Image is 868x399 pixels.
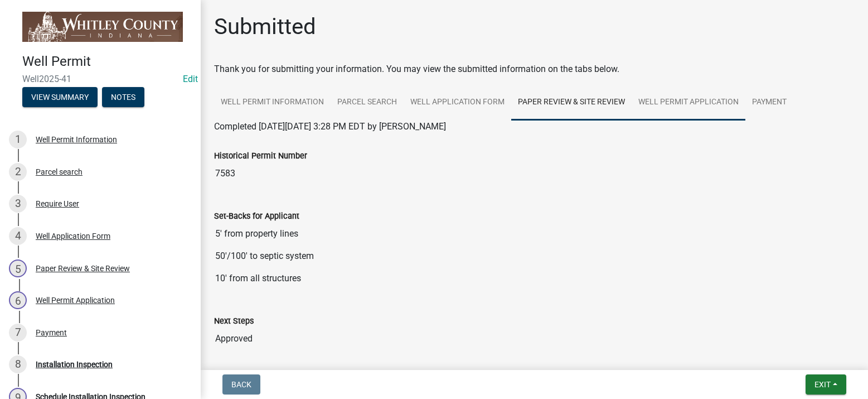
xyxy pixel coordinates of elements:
[806,374,846,395] button: Exit
[9,163,27,181] div: 2
[36,136,117,143] div: Well Permit Information
[632,85,745,121] a: Well Permit Application
[9,291,27,309] div: 6
[22,94,98,103] wm-modal-confirm: Summary
[222,374,260,395] button: Back
[183,74,198,84] a: Edit
[36,265,130,272] div: Paper Review & Site Review
[36,360,113,368] div: Installation Inspection
[814,380,831,389] span: Exit
[22,54,192,70] h4: Well Permit
[231,380,251,389] span: Back
[214,121,446,132] span: Completed [DATE][DATE] 3:28 PM EDT by [PERSON_NAME]
[102,94,144,103] wm-modal-confirm: Notes
[9,355,27,373] div: 8
[214,63,855,76] div: Thank you for submitting your information. You may view the submitted information on the tabs below.
[22,12,183,42] img: Whitley County, Indiana
[214,213,299,220] label: Set-Backs for Applicant
[331,85,404,121] a: Parcel search
[9,324,27,342] div: 7
[511,85,632,121] a: Paper Review & Site Review
[9,227,27,245] div: 4
[36,200,79,208] div: Require User
[36,232,110,240] div: Well Application Form
[36,296,115,304] div: Well Permit Application
[22,87,98,107] button: View Summary
[22,74,178,84] span: Well2025-41
[9,131,27,148] div: 1
[214,13,316,40] h1: Submitted
[9,195,27,213] div: 3
[214,85,331,121] a: Well Permit Information
[745,85,793,121] a: Payment
[102,87,144,107] button: Notes
[9,259,27,277] div: 5
[404,85,511,121] a: Well Application Form
[183,74,198,84] wm-modal-confirm: Edit Application Number
[214,318,254,325] label: Next Steps
[36,329,67,336] div: Payment
[214,152,307,160] label: Historical Permit Number
[36,168,83,176] div: Parcel search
